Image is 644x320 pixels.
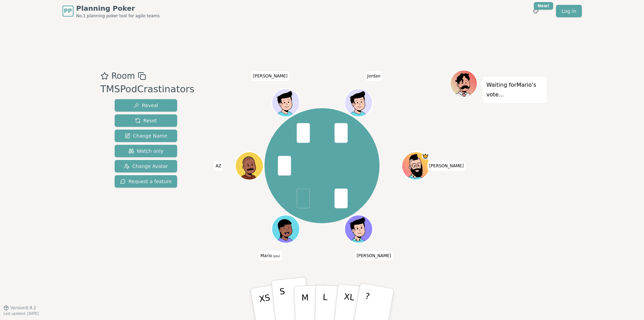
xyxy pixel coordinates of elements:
[64,7,72,15] span: PP
[125,132,167,139] span: Change Name
[115,160,177,172] button: Change Avatar
[134,102,158,109] span: Reveal
[10,305,36,311] span: Version 0.9.2
[366,71,382,81] span: Click to change your name
[427,161,465,171] span: Click to change your name
[115,175,177,188] button: Request a feature
[120,178,172,185] span: Request a feature
[115,130,177,142] button: Change Name
[76,13,160,19] span: No.1 planning poker tool for agile teams
[355,251,393,260] span: Click to change your name
[272,216,299,242] button: Click to change your avatar
[530,5,542,17] button: New!
[3,305,36,311] button: Version0.9.2
[63,3,160,19] a: PPPlanning PokerNo.1 planning poker tool for agile teams
[214,161,223,171] span: Click to change your name
[76,3,160,13] span: Planning Poker
[115,114,177,127] button: Reset
[487,80,543,100] p: Waiting for Mario 's vote...
[115,99,177,112] button: Reveal
[128,148,164,154] span: Watch only
[135,117,157,124] span: Reset
[100,82,194,96] div: TMSPodCrastinators
[259,251,282,260] span: Click to change your name
[100,70,109,82] button: Add as favourite
[272,254,280,257] span: (you)
[124,163,168,170] span: Change Avatar
[112,70,135,82] span: Room
[422,152,429,159] span: Toce is the host
[556,5,581,17] a: Log in
[115,145,177,157] button: Watch only
[3,312,39,316] span: Last updated: [DATE]
[534,2,554,10] div: New!
[251,71,289,81] span: Click to change your name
